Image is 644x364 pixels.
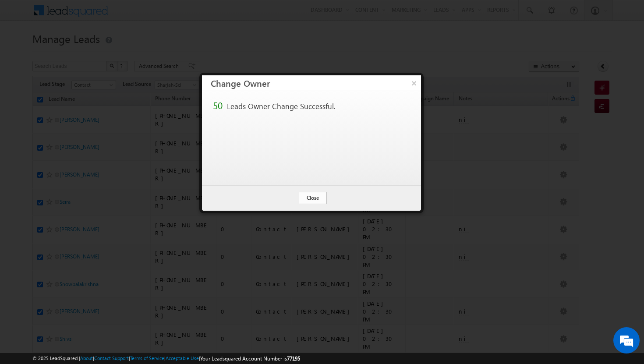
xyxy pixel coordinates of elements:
a: Contact Support [94,355,129,361]
textarea: Type your message and hit 'Enter' [11,81,160,262]
a: Terms of Service [130,355,164,361]
img: d_60004797649_company_0_60004797649 [15,46,37,57]
td: 50 [211,99,225,113]
a: About [80,355,93,361]
a: Acceptable Use [166,355,199,361]
div: Minimize live chat window [144,4,165,25]
button: × [407,75,421,91]
span: Your Leadsquared Account Number is [200,355,300,362]
button: Close [299,192,327,204]
span: 77195 [287,355,300,362]
h3: Change Owner [211,75,421,91]
em: Start Chat [119,270,159,282]
div: Chat with us now [46,46,147,57]
span: © 2025 LeadSquared | | | | | [32,354,300,363]
td: Leads Owner Change Successful. [225,99,338,113]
